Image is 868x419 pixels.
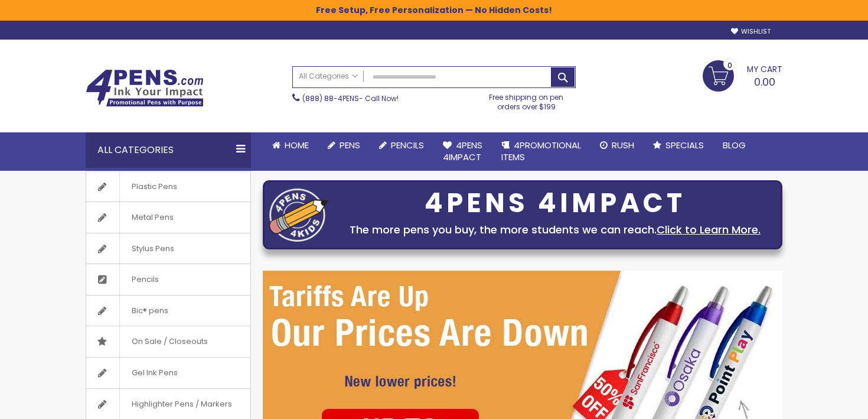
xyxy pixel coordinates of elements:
a: 4PROMOTIONALITEMS [492,132,590,171]
span: Metal Pens [119,202,185,233]
a: Pens [318,132,370,158]
span: - Call Now! [302,93,399,103]
a: All Categories [293,67,364,86]
span: Stylus Pens [119,233,186,264]
a: Plastic Pens [86,171,250,202]
a: Specials [644,132,713,158]
span: Bic® pens [119,295,180,326]
span: Blog [723,139,746,151]
span: Plastic Pens [119,171,189,202]
div: 4PENS 4IMPACT [334,191,776,216]
a: 4Pens4impact [433,132,492,171]
a: Pencils [370,132,433,158]
a: Click to Learn More. [657,222,761,237]
span: 0 [727,60,732,71]
a: Gel Ink Pens [86,358,250,388]
div: Free shipping on pen orders over $199 [477,88,576,112]
a: Stylus Pens [86,233,250,264]
div: The more pens you buy, the more students we can reach. [334,222,776,238]
span: On Sale / Closeouts [119,326,220,357]
a: Blog [713,132,755,158]
span: Gel Ink Pens [119,358,190,388]
span: All Categories [299,72,358,81]
a: (888) 88-4PENS [302,93,359,103]
span: 4Pens 4impact [443,139,482,163]
span: Home [285,139,309,151]
a: 0.00 0 [703,60,782,90]
span: Rush [612,139,634,151]
img: 4Pens Custom Pens and Promotional Products [86,69,204,107]
iframe: Google Customer Reviews [771,387,868,419]
a: Home [263,132,318,158]
a: Wishlist [731,27,771,36]
div: All Categories [86,132,251,168]
a: Rush [590,132,644,158]
span: 4PROMOTIONAL ITEMS [501,139,581,163]
a: Pencils [86,264,250,295]
a: Metal Pens [86,202,250,233]
img: four_pen_logo.png [269,188,328,242]
span: Pencils [119,264,171,295]
span: 0.00 [754,74,775,89]
span: Pencils [391,139,424,151]
span: Pens [340,139,360,151]
span: Specials [665,139,704,151]
a: Bic® pens [86,295,250,326]
a: On Sale / Closeouts [86,326,250,357]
